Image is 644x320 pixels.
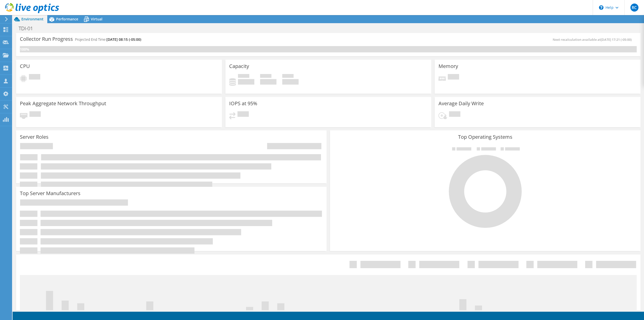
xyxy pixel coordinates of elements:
[282,79,299,85] h4: 0 GiB
[334,134,637,140] h3: Top Operating Systems
[260,74,271,79] span: Free
[56,17,78,21] span: Performance
[238,74,249,79] span: Used
[20,63,30,69] h3: CPU
[599,5,603,10] svg: \n
[20,191,80,196] h3: Top Server Manufacturers
[29,111,41,118] span: Pending
[229,101,257,106] h3: IOPS at 95%
[448,74,459,81] span: Pending
[29,74,40,81] span: Pending
[449,111,460,118] span: Pending
[438,63,458,69] h3: Memory
[282,74,294,79] span: Total
[21,17,44,21] span: Environment
[237,111,249,118] span: Pending
[553,37,634,42] span: Next recalculation available at
[91,17,102,21] span: Virtual
[630,4,638,12] span: RC
[20,134,49,140] h3: Server Roles
[16,26,41,31] h1: TDI-01
[106,37,141,42] span: [DATE] 08:15 (-05:00)
[260,79,276,85] h4: 0 GiB
[20,101,106,106] h3: Peak Aggregate Network Throughput
[238,79,254,85] h4: 0 GiB
[601,37,632,42] span: [DATE] 17:21 (-05:00)
[438,101,484,106] h3: Average Daily Write
[75,37,141,42] h4: Projected End Time:
[229,63,249,69] h3: Capacity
